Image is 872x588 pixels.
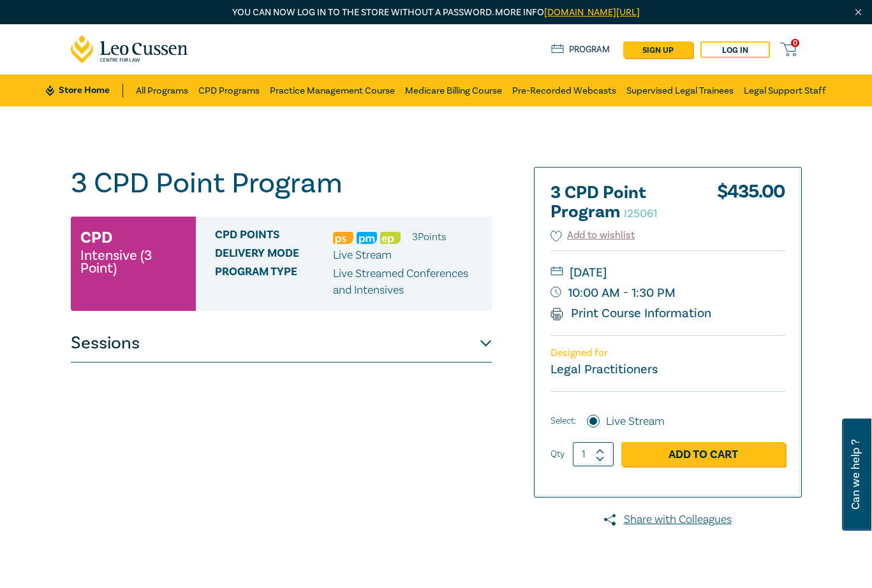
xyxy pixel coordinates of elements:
[270,75,395,106] a: Practice Management Course
[136,75,188,106] a: All Programs
[551,447,565,461] label: Qty
[71,324,492,362] button: Sessions
[333,266,482,299] p: Live Streamed Conferences and Intensives
[215,266,333,299] span: Program type
[215,247,333,264] span: Delivery Mode
[380,232,401,244] img: Ethics & Professional Responsibility
[551,305,712,322] a: Print Course Information
[551,414,576,428] span: Select:
[405,75,502,106] a: Medicare Billing Course
[46,83,123,97] a: Store Home
[80,249,186,275] small: Intensive (3 Point)
[544,6,640,18] a: [DOMAIN_NAME][URL]
[534,512,802,528] a: Share with Colleagues
[700,41,770,58] a: Log in
[573,442,614,466] input: 1
[357,232,377,244] img: Practice Management & Business Skills
[626,75,734,106] a: Supervised Legal Trainees
[333,248,392,262] span: Live Stream
[512,75,616,106] a: Pre-Recorded Webcasts
[551,361,658,378] small: Legal Practitioners
[621,442,785,466] a: Add to Cart
[71,167,492,200] h1: 3 CPD Point Program
[551,228,635,243] button: Add to wishlist
[333,232,353,244] img: Professional Skills
[744,75,826,106] a: Legal Support Staff
[551,347,785,359] p: Designed for
[412,229,446,245] li: 3 Point s
[551,262,785,283] small: [DATE]
[791,39,799,47] span: 0
[551,43,610,57] a: Program
[717,183,785,228] div: $ 435.00
[606,413,665,430] label: Live Stream
[623,41,693,58] a: sign up
[71,6,802,20] p: You can now log in to the store without a password. More info
[853,7,864,18] img: Close
[215,229,333,245] span: CPD Points
[551,283,785,303] small: 10:00 AM - 1:30 PM
[624,206,658,221] small: I25061
[80,226,112,249] h3: CPD
[198,75,260,106] a: CPD Programs
[551,183,691,222] h2: 3 CPD Point Program
[850,426,862,523] span: Can we help ?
